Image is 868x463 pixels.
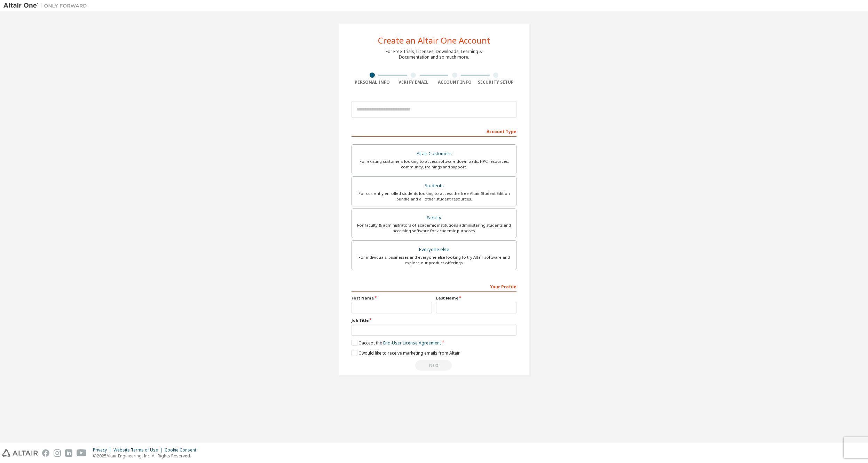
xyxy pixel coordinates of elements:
label: First Name [352,295,432,301]
div: Altair Customers [356,149,512,159]
img: youtube.svg [77,449,87,457]
label: I would like to receive marketing emails from Altair [352,350,460,356]
div: For individuals, businesses and everyone else looking to try Altair software and explore our prod... [356,255,512,266]
a: End-User License Agreement [383,340,441,346]
div: Read and acccept EULA to continue [352,360,516,371]
img: Altair One [3,2,90,9]
label: Last Name [436,295,516,301]
img: linkedin.svg [65,449,72,457]
label: Job Title [352,318,516,323]
div: Personal Info [352,79,393,85]
div: Website Terms of Use [113,447,165,453]
div: Faculty [356,213,512,223]
div: Create an Altair One Account [378,36,490,45]
div: For Free Trials, Licenses, Downloads, Learning & Documentation and so much more. [386,49,482,60]
p: © 2025 Altair Engineering, Inc. All Rights Reserved. [93,453,200,459]
div: For currently enrolled students looking to access the free Altair Student Edition bundle and all ... [356,191,512,202]
div: Verify Email [393,79,434,85]
label: I accept the [352,340,441,346]
img: facebook.svg [42,449,49,457]
div: Account Type [352,126,516,137]
div: Cookie Consent [165,447,200,453]
div: Students [356,181,512,191]
div: Privacy [93,447,113,453]
img: altair_logo.svg [2,449,38,457]
div: For existing customers looking to access software downloads, HPC resources, community, trainings ... [356,159,512,170]
div: Your Profile [352,281,516,292]
div: Account Info [434,79,475,85]
div: For faculty & administrators of academic institutions administering students and accessing softwa... [356,222,512,234]
div: Everyone else [356,245,512,255]
img: instagram.svg [54,449,61,457]
div: Security Setup [475,79,517,85]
